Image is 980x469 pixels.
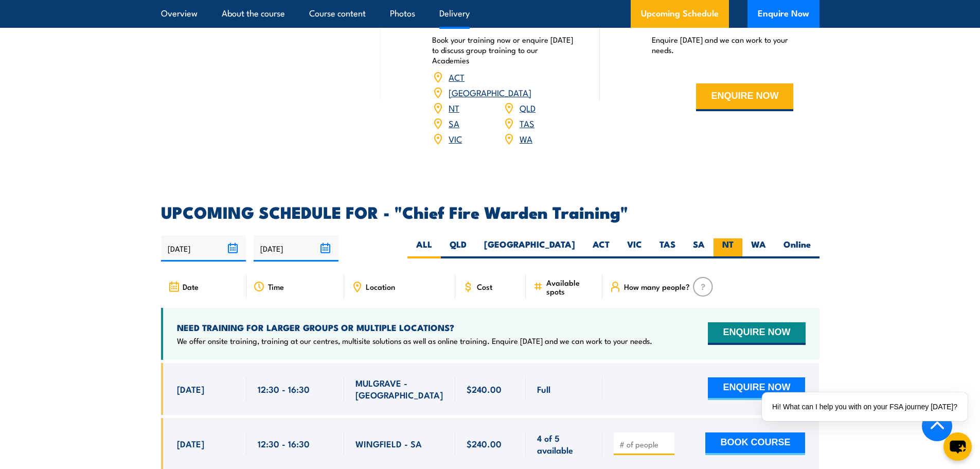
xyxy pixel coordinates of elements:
input: To date [254,235,338,262]
a: VIC [449,132,462,145]
label: SA [684,238,714,258]
label: NT [714,238,742,258]
p: We offer onsite training, training at our centres, multisite solutions as well as online training... [177,336,652,346]
a: ACT [449,71,465,83]
span: [DATE] [177,383,204,395]
span: 4 of 5 available [537,432,591,456]
a: NT [449,101,459,114]
span: WINGFIELD - SA [355,438,422,449]
a: [GEOGRAPHIC_DATA] [449,86,531,98]
a: QLD [520,101,536,114]
label: ACT [584,238,618,258]
span: 12:30 - 16:30 [258,438,310,449]
label: TAS [651,238,684,258]
button: ENQUIRE NOW [696,83,793,111]
label: ALL [407,238,441,258]
h2: UPCOMING SCHEDULE FOR - "Chief Fire Warden Training" [161,204,819,219]
input: From date [161,235,246,262]
input: # of people [619,439,671,449]
span: Time [268,282,284,291]
a: SA [449,117,459,129]
a: WA [520,132,532,145]
span: 12:30 - 16:30 [258,383,310,395]
span: Full [537,383,550,395]
label: [GEOGRAPHIC_DATA] [475,238,584,258]
button: ENQUIRE NOW [708,377,805,400]
button: chat-button [943,432,972,461]
label: QLD [441,238,475,258]
label: WA [742,238,775,258]
button: ENQUIRE NOW [708,322,805,345]
h4: NEED TRAINING FOR LARGER GROUPS OR MULTIPLE LOCATIONS? [177,322,652,333]
span: Cost [477,282,492,291]
span: $240.00 [467,383,502,395]
span: MULGRAVE - [GEOGRAPHIC_DATA] [355,377,444,401]
a: TAS [520,117,534,129]
span: Location [366,282,395,291]
label: Online [775,238,819,258]
p: Book your training now or enquire [DATE] to discuss group training to our Academies [432,34,574,65]
button: BOOK COURSE [705,432,805,455]
span: Available spots [546,278,595,296]
div: Hi! What can I help you with on your FSA journey [DATE]? [762,392,968,421]
span: How many people? [624,282,690,291]
p: Enquire [DATE] and we can work to your needs. [652,34,794,55]
span: Date [183,282,199,291]
span: $240.00 [467,438,502,449]
label: VIC [618,238,651,258]
span: [DATE] [177,438,204,449]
